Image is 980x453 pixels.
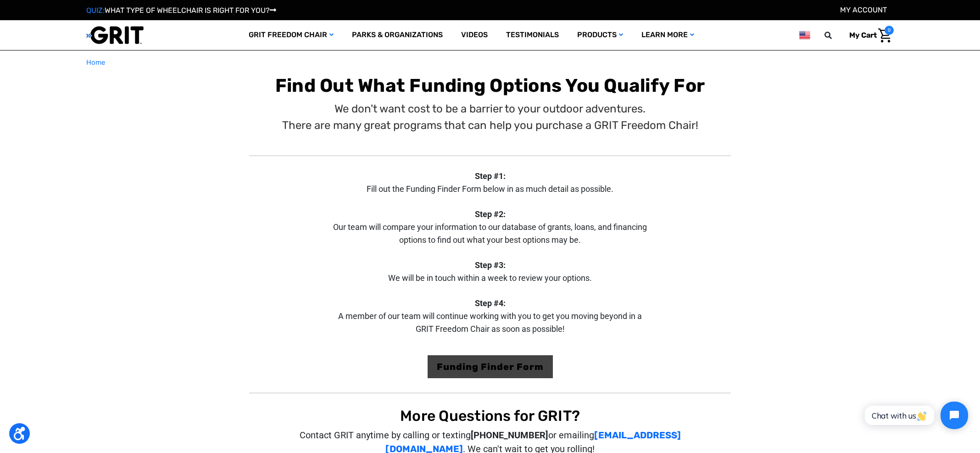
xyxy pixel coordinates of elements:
span: Fill out the Funding Finder Form below in as much detail as possible. [367,184,613,194]
a: Videos [452,20,497,50]
span: We will be in touch within a week to review your options. [388,273,592,283]
span: My Cart [849,31,877,39]
img: us.png [799,29,810,41]
strong: [PHONE_NUMBER] [471,430,548,441]
a: Testimonials [497,20,568,50]
p: We don't want cost to be a barrier to your outdoor adventures. [282,101,698,117]
strong: Step #2: [475,209,506,219]
span: QUIZ: [86,6,105,15]
b: Find Out What Funding Options You Qualify For [275,75,705,96]
span: A member of our team will continue working with you to get you moving beyond in a GRIT Freedom Ch... [338,311,642,334]
span: Home [86,58,105,67]
a: Learn More [632,20,703,50]
span: More Questions for GRIT? [400,407,580,425]
img: GRIT All-Terrain Wheelchair and Mobility Equipment [86,26,144,45]
a: Products [568,20,632,50]
strong: Step #4: [475,298,506,308]
p: There are many great programs that can help you purchase a GRIT Freedom Chair! [282,117,698,134]
img: Cart [878,28,891,43]
a: Home [86,57,105,68]
strong: Step #1: [475,171,506,181]
a: Cart with 0 items [842,26,894,45]
a: Funding Finder Form [428,355,553,378]
nav: Breadcrumb [86,57,894,68]
a: QUIZ:WHAT TYPE OF WHEELCHAIR IS RIGHT FOR YOU? [86,6,276,15]
span: 0 [885,26,894,35]
input: Search [829,26,842,45]
span: Our team will compare your information to our database of grants, loans, and financing options to... [333,222,647,245]
a: GRIT Freedom Chair [239,20,343,50]
a: Parks & Organizations [343,20,452,50]
a: Account [840,6,887,14]
strong: Step #3: [475,260,506,270]
iframe: Tidio Chat [855,394,976,437]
